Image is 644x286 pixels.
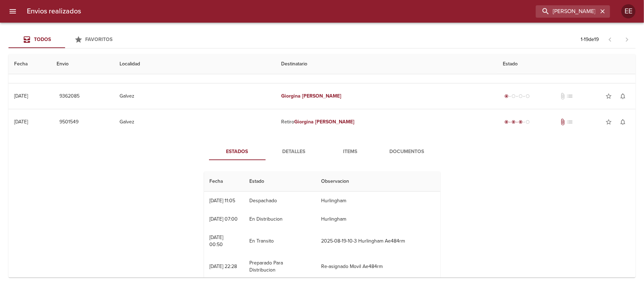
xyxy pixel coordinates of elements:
[204,171,244,192] th: Fecha
[497,54,636,74] th: Estado
[605,93,612,100] span: star_border
[210,198,236,204] div: [DATE] 11:05
[621,4,636,18] div: Abrir información de usuario
[8,31,122,48] div: Tabs Envios
[59,92,80,101] span: 9362085
[315,210,440,228] td: Hurlingham
[315,119,354,125] em: [PERSON_NAME]
[315,228,440,254] td: 2025-08-19-10-3 Hurlingham Ae484rm
[213,147,261,156] span: Estados
[209,143,435,160] div: Tabs detalle de guia
[244,228,315,254] td: En Transito
[114,54,275,74] th: Localidad
[581,36,599,43] p: 1 - 19 de 19
[602,89,616,103] button: Agregar a favoritos
[383,147,431,156] span: Documentos
[326,147,375,156] span: Items
[210,234,224,247] div: [DATE] 00:50
[270,147,318,156] span: Detalles
[503,118,531,126] div: En viaje
[536,5,598,18] input: buscar
[602,36,619,43] span: Pagina anterior
[619,93,626,100] span: notifications_none
[275,109,497,135] td: Retiro
[315,171,440,192] th: Observacion
[518,120,523,124] span: radio_button_checked
[526,120,530,124] span: radio_button_unchecked
[511,120,516,124] span: radio_button_checked
[34,36,51,42] span: Todos
[616,115,630,129] button: Activar notificaciones
[315,192,440,210] td: Hurlingham
[567,118,574,126] span: No tiene pedido asociado
[57,90,82,103] button: 9362085
[57,116,81,129] button: 9501549
[315,254,440,279] td: Re-asignado Movil Ae484rm
[14,119,28,125] div: [DATE]
[281,93,301,99] em: Giorgina
[114,83,275,109] td: Galvez
[559,93,567,100] span: No tiene documentos adjuntos
[504,120,509,124] span: radio_button_checked
[504,94,509,98] span: radio_button_checked
[8,54,51,74] th: Fecha
[526,94,530,98] span: radio_button_unchecked
[27,6,81,17] h6: Envios realizados
[302,93,341,99] em: [PERSON_NAME]
[244,171,315,192] th: Estado
[616,89,630,103] button: Activar notificaciones
[294,119,314,125] em: Giorgina
[210,263,237,269] div: [DATE] 22:28
[59,118,79,127] span: 9501549
[14,93,28,99] div: [DATE]
[51,54,114,74] th: Envio
[605,118,612,126] span: star_border
[619,31,636,48] span: Pagina siguiente
[114,109,275,135] td: Galvez
[511,94,516,98] span: radio_button_unchecked
[503,93,531,100] div: Generado
[621,4,636,18] div: EE
[275,54,497,74] th: Destinatario
[244,254,315,279] td: Preparado Para Distribucion
[567,93,574,100] span: No tiene pedido asociado
[4,3,21,20] button: menu
[86,36,113,42] span: Favoritos
[619,118,626,126] span: notifications_none
[559,118,567,126] span: Tiene documentos adjuntos
[244,210,315,228] td: En Distribucion
[244,192,315,210] td: Despachado
[602,115,616,129] button: Agregar a favoritos
[210,216,238,222] div: [DATE] 07:00
[518,94,523,98] span: radio_button_unchecked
